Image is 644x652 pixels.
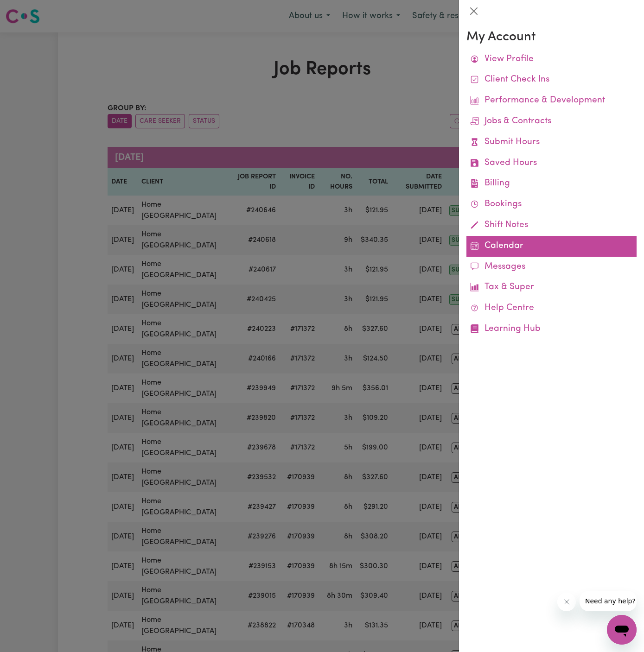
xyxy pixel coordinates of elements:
[466,111,637,132] a: Jobs & Contracts
[466,215,637,236] a: Shift Notes
[466,132,637,153] a: Submit Hours
[466,70,637,90] a: Client Check Ins
[466,236,637,257] a: Calendar
[466,257,637,278] a: Messages
[466,30,637,45] h3: My Account
[466,90,637,111] a: Performance & Development
[466,153,637,174] a: Saved Hours
[466,298,637,319] a: Help Centre
[607,615,637,645] iframe: Button to launch messaging window
[466,4,481,19] button: Close
[557,593,576,611] iframe: Close message
[466,49,637,70] a: View Profile
[466,277,637,298] a: Tax & Super
[466,173,637,194] a: Billing
[466,194,637,215] a: Bookings
[466,319,637,340] a: Learning Hub
[580,591,637,611] iframe: Message from company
